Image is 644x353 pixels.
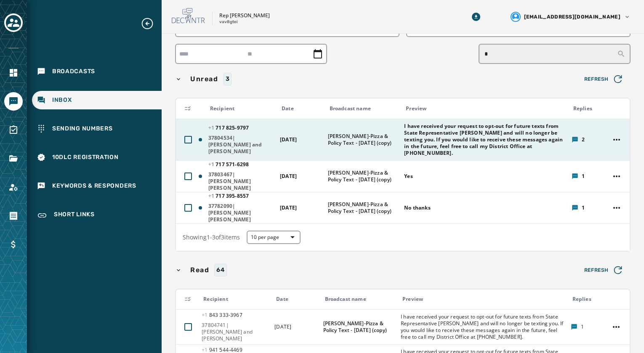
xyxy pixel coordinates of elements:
[4,92,23,111] a: Navigate to Messaging
[208,161,249,168] span: 717 571 - 6298
[52,153,119,162] span: 10DLC Registration
[210,105,274,112] div: Recipient
[577,71,631,88] button: Refresh
[328,201,399,215] span: [PERSON_NAME]-Pizza & Policy Text - [DATE] (copy)
[52,182,136,190] span: Keywords & Responders
[572,296,604,303] div: Replies
[189,74,220,84] span: Unread
[32,91,162,109] a: Navigate to Inbox
[274,323,291,330] span: [DATE]
[582,204,585,211] span: 1
[224,73,232,85] div: 3
[32,205,162,226] a: Navigate to Short Links
[406,105,566,112] div: Preview
[54,210,95,220] span: Short Links
[208,161,216,168] span: +1
[208,124,249,131] span: 717 825 - 9797
[577,262,631,279] button: Refresh
[468,9,484,24] button: Download Menu
[208,135,274,155] span: 37804534|[PERSON_NAME] and [PERSON_NAME]
[4,235,23,254] a: Navigate to Billing
[402,296,565,303] div: Preview
[52,67,95,76] span: Broadcasts
[208,192,249,199] span: 717 395 - 8557
[582,136,585,143] span: 2
[4,178,23,196] a: Navigate to Account
[276,296,317,303] div: Date
[202,311,242,318] span: 843 333 - 3967
[573,105,604,112] div: Replies
[4,149,23,168] a: Navigate to Files
[175,73,574,85] button: Unread3
[330,105,399,112] div: Broadcast name
[202,311,209,318] span: +1
[4,64,23,82] a: Navigate to Home
[208,171,274,191] span: 37803467|[PERSON_NAME] [PERSON_NAME]
[584,73,624,85] span: Refresh
[325,296,396,303] div: Broadcast name
[219,12,270,19] p: Rep [PERSON_NAME]
[203,296,269,303] div: Recipient
[52,125,113,133] span: Sending Numbers
[581,324,584,330] span: 1
[32,148,162,167] a: Navigate to 10DLC Registration
[251,234,296,241] span: 10 per page
[52,96,72,104] span: Inbox
[247,231,301,244] button: 10 per page
[175,264,577,276] button: Read64
[507,8,634,25] button: User settings
[328,170,399,183] span: [PERSON_NAME]-Pizza & Policy Text - [DATE] (copy)
[32,62,162,81] a: Navigate to Broadcasts
[4,207,23,225] a: Navigate to Orders
[280,204,297,211] span: [DATE]
[202,322,269,342] span: 37804741|[PERSON_NAME] and [PERSON_NAME]
[32,177,162,195] a: Navigate to Keywords & Responders
[4,121,23,139] a: Navigate to Surveys
[584,264,624,276] span: Refresh
[404,204,430,211] span: No thanks
[208,203,274,223] span: 37782090|[PERSON_NAME] [PERSON_NAME]
[141,17,161,30] button: Expand sub nav menu
[404,173,412,180] span: Yes
[582,173,585,180] span: 1
[183,233,240,241] span: Showing 1 - 3 of 3 items
[208,124,216,131] span: +1
[32,119,162,138] a: Navigate to Sending Numbers
[208,192,216,199] span: +1
[219,19,238,25] p: vav8gtei
[189,265,211,275] span: Read
[280,173,297,180] span: [DATE]
[323,320,396,334] span: [PERSON_NAME]-Pizza & Policy Text - [DATE] (copy)
[404,123,566,157] span: I have received your request to opt-out for future texts from State Representative [PERSON_NAME] ...
[524,13,620,20] span: [EMAIL_ADDRESS][DOMAIN_NAME]
[214,264,226,276] div: 64
[4,13,23,32] button: Toggle account select drawer
[401,313,565,340] span: I have received your request to opt-out for future texts from State Representative [PERSON_NAME] ...
[280,136,297,143] span: [DATE]
[282,105,322,112] div: Date
[328,133,399,146] span: [PERSON_NAME]-Pizza & Policy Text - [DATE] (copy)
